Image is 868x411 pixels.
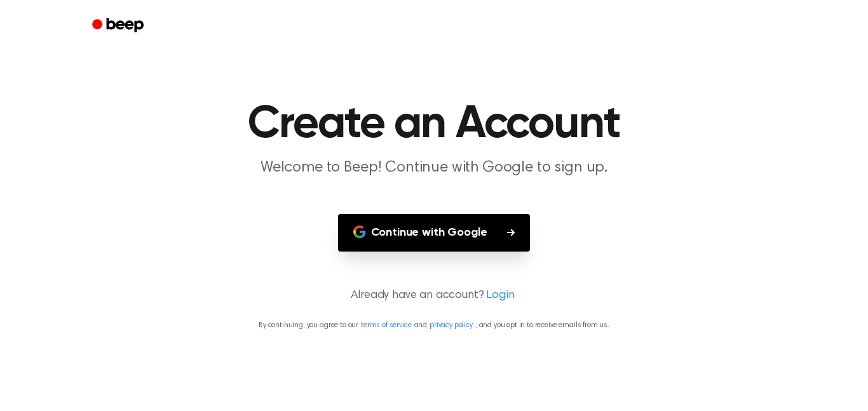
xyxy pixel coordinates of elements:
[430,321,473,329] a: privacy policy
[361,321,411,329] a: terms of service
[109,102,759,147] h1: Create an Account
[486,287,514,304] a: Login
[15,320,853,331] p: By continuing, you agree to our and , and you opt in to receive emails from us.
[15,287,853,304] p: Already have an account?
[190,158,678,179] p: Welcome to Beep! Continue with Google to sign up.
[338,214,531,252] button: Continue with Google
[83,13,155,38] a: Beep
